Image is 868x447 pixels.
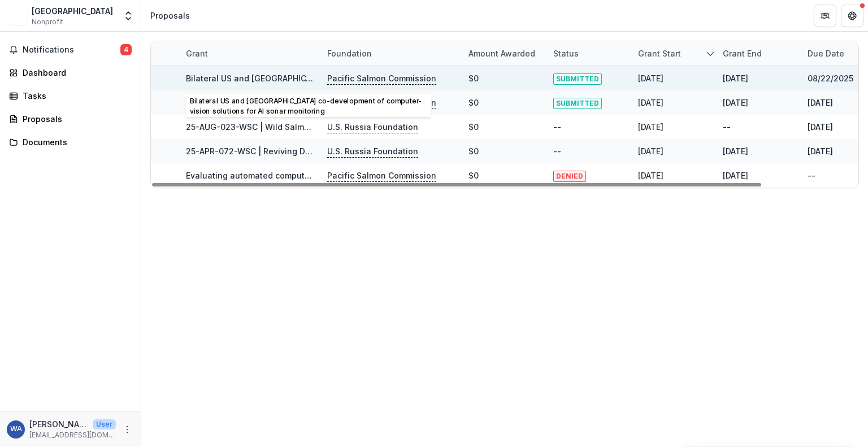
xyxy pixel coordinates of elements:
div: -- [553,145,561,157]
div: [DATE] [723,170,748,181]
div: $0 [468,97,479,109]
div: [DATE] [638,97,663,109]
p: Pacific Salmon Commission [327,170,436,182]
div: Grant [179,47,215,59]
svg: sorted descending [706,49,715,58]
div: $0 [468,145,479,157]
div: Grant start [631,41,716,66]
a: AI Sonar Counting in the Lower Chilcotin River to Inform Landslide Response and In-season Management [186,98,604,107]
span: 4 [120,44,132,55]
img: Wild Salmon Center [9,7,27,25]
span: Notifications [23,45,120,55]
div: Proposals [23,113,127,125]
span: SUBMITTED [553,73,602,85]
div: Grant [179,41,320,66]
div: [DATE] [638,121,663,133]
div: $0 [468,72,479,84]
div: William Atlas [10,426,22,433]
div: [DATE] [723,97,748,109]
span: Nonprofit [32,17,63,27]
div: [GEOGRAPHIC_DATA] [32,5,113,17]
a: Documents [5,133,136,151]
p: User [93,419,116,429]
button: Partners [814,5,836,27]
div: -- [808,170,815,181]
button: More [120,423,134,436]
div: Dashboard [23,67,127,79]
div: Status [546,41,631,66]
div: Tasks [23,90,127,102]
p: U.S. Russia Foundation [327,121,418,133]
a: 25-AUG-023-WSC | Wild Salmon Center - 2025 - Grant Proposal Application ([DATE]) [186,122,519,132]
nav: breadcrumb [146,7,194,24]
a: Tasks [5,86,136,105]
div: [DATE] [723,72,748,84]
a: Proposals [5,110,136,128]
div: Due Date [801,47,851,59]
a: Dashboard [5,63,136,82]
div: [DATE] [638,145,663,157]
div: Foundation [320,41,462,66]
button: Notifications4 [5,41,136,59]
a: Evaluating automated computer-vision sonar counting at the Mission hydroacoustic site to support ... [186,171,764,180]
p: U.S. Russia Foundation [327,145,418,158]
div: Documents [23,136,127,148]
p: Pacific Salmon Commission [327,97,436,109]
div: Amount awarded [462,41,546,66]
button: Get Help [841,5,863,27]
div: $0 [468,121,479,133]
div: Grant end [716,47,769,59]
div: Grant start [631,47,688,59]
div: Proposals [150,10,190,21]
div: [DATE] [638,170,663,181]
div: [DATE] [808,97,833,109]
div: Grant end [716,41,801,66]
div: Foundation [320,47,379,59]
a: 25-APR-072-WSC | Reviving Dialogue: U.S.-Russia Environmental Cooperation for Salmon and Civil So... [186,146,609,156]
div: [DATE] [808,121,833,133]
div: -- [553,121,561,133]
span: DENIED [553,171,586,182]
a: Bilateral US and [GEOGRAPHIC_DATA] co-development of computer-vision solutions for AI sonar monit... [186,73,609,83]
div: Amount awarded [462,47,542,59]
div: -- [723,121,731,133]
div: 08/22/2025 [808,72,853,84]
span: SUBMITTED [553,98,602,109]
button: Open entity switcher [120,5,136,27]
p: [PERSON_NAME] [29,418,88,430]
p: Pacific Salmon Commission [327,72,436,85]
p: [EMAIL_ADDRESS][DOMAIN_NAME] [29,430,116,440]
div: [DATE] [808,145,833,157]
div: [DATE] [638,72,663,84]
div: Status [546,47,585,59]
div: [DATE] [723,145,748,157]
div: $0 [468,170,479,181]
